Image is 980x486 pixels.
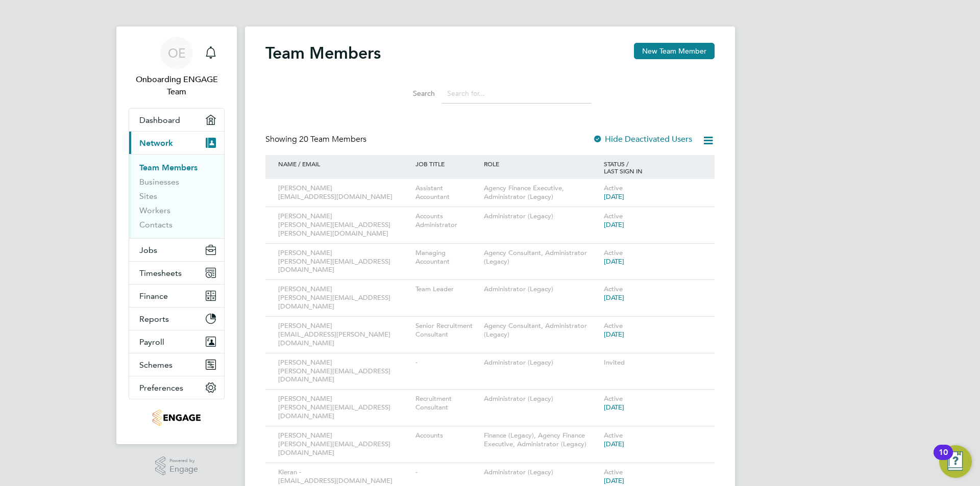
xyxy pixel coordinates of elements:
[129,308,224,330] button: Reports
[276,244,413,280] div: [PERSON_NAME] [PERSON_NAME][EMAIL_ADDRESS][DOMAIN_NAME]
[413,155,481,172] div: JOB TITLE
[481,179,601,207] div: Agency Finance Executive, Administrator (Legacy)
[276,179,413,207] div: [PERSON_NAME] [EMAIL_ADDRESS][DOMAIN_NAME]
[139,220,173,229] a: Contacts
[601,179,704,207] div: Active
[129,285,224,307] button: Finance
[276,317,413,353] div: [PERSON_NAME] [EMAIL_ADDRESS][PERSON_NAME][DOMAIN_NAME]
[153,410,200,426] img: hvacrecruitment-logo-retina.png
[129,262,224,284] button: Timesheets
[604,440,624,448] span: [DATE]
[413,244,481,271] div: Managing Accountant
[601,353,704,372] div: Invited
[169,465,198,474] span: Engage
[129,154,224,238] div: Network
[139,115,180,125] span: Dashboard
[601,244,704,271] div: Active
[604,476,624,485] span: [DATE]
[139,191,157,201] a: Sites
[276,155,413,172] div: NAME / EMAIL
[413,353,481,372] div: -
[139,337,164,347] span: Payroll
[139,383,183,393] span: Preferences
[481,317,601,344] div: Agency Consultant, Administrator (Legacy)
[129,73,225,98] span: Onboarding ENGAGE Team
[604,257,624,266] span: [DATE]
[413,280,481,299] div: Team Leader
[155,456,199,476] a: Powered byEngage
[939,452,948,466] div: 10
[939,445,972,478] button: Open Resource Center, 10 new notifications
[276,280,413,316] div: [PERSON_NAME] [PERSON_NAME][EMAIL_ADDRESS][DOMAIN_NAME]
[413,463,481,482] div: -
[139,163,198,172] a: Team Members
[601,280,704,308] div: Active
[604,220,624,229] span: [DATE]
[139,268,182,278] span: Timesheets
[129,37,225,98] a: OEOnboarding ENGAGE Team
[276,353,413,390] div: [PERSON_NAME] [PERSON_NAME][EMAIL_ADDRESS][DOMAIN_NAME]
[139,177,179,187] a: Businesses
[601,155,704,180] div: STATUS / LAST SIGN IN
[601,317,704,344] div: Active
[413,426,481,445] div: Accounts
[276,207,413,243] div: [PERSON_NAME] [PERSON_NAME][EMAIL_ADDRESS][PERSON_NAME][DOMAIN_NAME]
[139,245,157,255] span: Jobs
[413,317,481,344] div: Senior Recruitment Consultant
[129,132,224,154] button: Network
[265,43,381,63] h2: Team Members
[129,109,224,131] a: Dashboard
[129,330,224,353] button: Payroll
[169,456,198,465] span: Powered by
[139,138,173,148] span: Network
[604,403,624,412] span: [DATE]
[129,239,224,261] button: Jobs
[481,280,601,299] div: Administrator (Legacy)
[601,426,704,454] div: Active
[604,192,624,201] span: [DATE]
[139,314,169,324] span: Reports
[413,179,481,207] div: Assistant Accountant
[265,134,369,145] div: Showing
[299,134,366,144] span: 20 Team Members
[481,390,601,408] div: Administrator (Legacy)
[481,463,601,482] div: Administrator (Legacy)
[481,244,601,271] div: Agency Consultant, Administrator (Legacy)
[116,27,237,444] nav: Main navigation
[129,410,225,426] a: Go to home page
[413,390,481,417] div: Recruitment Consultant
[601,207,704,235] div: Active
[601,390,704,417] div: Active
[442,84,591,104] input: Search for...
[276,426,413,463] div: [PERSON_NAME] [PERSON_NAME][EMAIL_ADDRESS][DOMAIN_NAME]
[481,155,601,172] div: ROLE
[593,134,692,144] label: Hide Deactivated Users
[129,353,224,376] button: Schemes
[276,390,413,426] div: [PERSON_NAME] [PERSON_NAME][EMAIL_ADDRESS][DOMAIN_NAME]
[139,206,170,215] a: Workers
[139,291,168,301] span: Finance
[389,89,435,98] label: Search
[604,330,624,339] span: [DATE]
[129,376,224,399] button: Preferences
[481,426,601,454] div: Finance (Legacy), Agency Finance Executive, Administrator (Legacy)
[604,293,624,302] span: [DATE]
[481,353,601,372] div: Administrator (Legacy)
[413,207,481,235] div: Accounts Administrator
[634,43,715,59] button: New Team Member
[481,207,601,226] div: Administrator (Legacy)
[139,360,173,370] span: Schemes
[168,46,186,60] span: OE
